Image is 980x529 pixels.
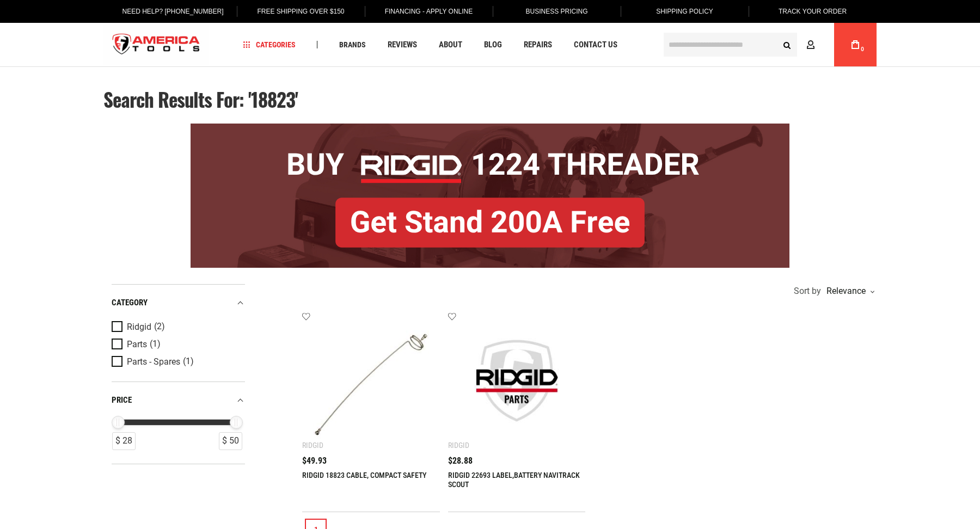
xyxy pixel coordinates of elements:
[439,41,462,49] span: About
[574,41,617,49] span: Contact Us
[154,322,165,331] span: (2)
[112,356,242,368] a: Parts - Spares (1)
[103,24,209,65] img: America Tools
[112,284,245,464] div: Product Filters
[794,287,821,296] span: Sort by
[103,85,298,113] span: Search results for: '18823'
[127,340,147,349] span: Parts
[448,471,580,489] a: RIDGID 22693 LABEL,BATTERY NAVITRACK SCOUT
[448,457,473,465] span: $28.88
[112,339,242,350] a: Parts (1)
[776,34,797,55] button: Search
[845,23,866,66] a: 0
[484,41,502,49] span: Blog
[569,38,622,52] a: Contact Us
[103,24,209,65] a: store logo
[150,340,161,349] span: (1)
[656,8,713,15] span: Shipping Policy
[383,38,422,52] a: Reviews
[388,41,417,49] span: Reviews
[459,323,575,439] img: RIDGID 22693 LABEL,BATTERY NAVITRACK SCOUT
[112,393,245,408] div: price
[219,432,242,450] div: $ 50
[434,38,467,52] a: About
[112,321,242,333] a: Ridgid (2)
[479,38,507,52] a: Blog
[448,441,469,450] div: Ridgid
[302,457,327,465] span: $49.93
[112,432,136,450] div: $ 28
[127,322,151,332] span: Ridgid
[238,38,301,52] a: Categories
[339,41,366,48] span: Brands
[191,124,789,132] a: BOGO: Buy RIDGID® 1224 Threader, Get Stand 200A Free!
[191,124,789,268] img: BOGO: Buy RIDGID® 1224 Threader, Get Stand 200A Free!
[127,357,180,367] span: Parts - Spares
[824,287,874,296] div: Relevance
[524,41,552,49] span: Repairs
[112,296,245,310] div: category
[313,323,429,439] img: RIDGID 18823 CABLE, COMPACT SAFETY
[519,38,557,52] a: Repairs
[302,441,323,450] div: Ridgid
[302,471,426,479] a: RIDGID 18823 CABLE, COMPACT SAFETY
[334,38,371,52] a: Brands
[861,46,864,52] span: 0
[243,41,296,48] span: Categories
[183,357,194,366] span: (1)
